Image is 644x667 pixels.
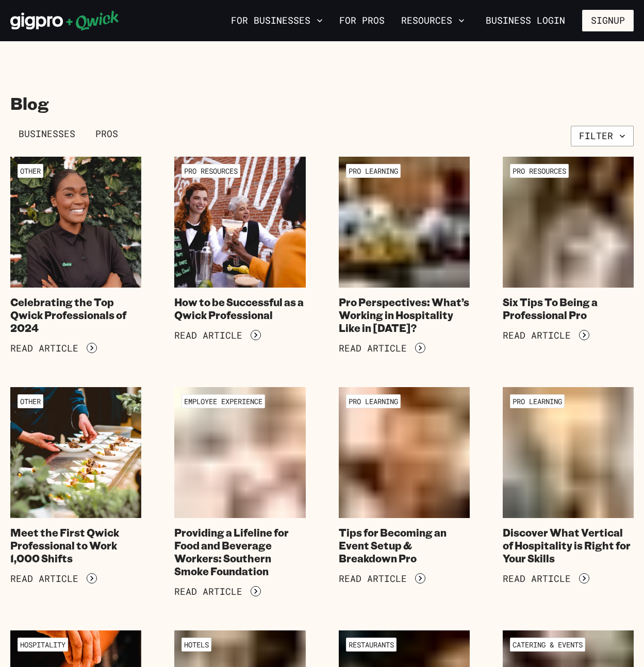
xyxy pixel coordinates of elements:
span: Pro Learning [346,394,401,408]
span: Pro Learning [510,394,565,408]
button: Resources [397,12,469,29]
span: Read Article [174,586,242,597]
span: Pro Learning [346,164,401,178]
h4: Tips for Becoming an Event Setup & Breakdown Pro [339,526,470,565]
h4: Pro Perspectives: What’s Working in Hospitality Like in [DATE]? [339,296,470,335]
button: For Businesses [227,12,327,29]
span: Read Article [503,330,571,341]
h4: Discover What Vertical of Hospitality is Right for Your Skills [503,526,634,565]
span: Employee Experience [181,394,265,408]
span: Read Article [10,343,78,354]
span: Read Article [10,573,78,585]
img: Meet the First Qwick Professional to Work 1,000 Shifts [10,387,141,518]
span: Read Article [174,330,242,341]
a: Pro LearningDiscover What Vertical of Hospitality is Right for Your SkillsRead Article [503,387,634,597]
span: Restaurants [346,638,397,652]
span: Pros [95,128,118,140]
span: Catering & Events [510,638,585,652]
a: Pro ResourcesSix Tips To Being a Professional ProRead Article [503,157,634,354]
a: OtherMeet the First Qwick Professional to Work 1,000 ShiftsRead Article [10,387,141,597]
h4: Six Tips To Being a Professional Pro [503,296,634,322]
button: Signup [582,10,634,31]
span: Read Article [503,573,571,585]
span: Pro Resources [181,164,240,178]
h4: Celebrating the Top Qwick Professionals of 2024 [10,296,141,335]
span: Businesses [19,128,75,140]
h4: How to be Successful as a Qwick Professional [174,296,305,322]
a: Business Login [477,10,574,31]
a: Pro LearningTips for Becoming an Event Setup & Breakdown ProRead Article [339,387,470,597]
a: OtherCelebrating the Top Qwick Professionals of 2024Read Article [10,157,141,354]
span: Pro Resources [510,164,569,178]
span: Other [18,164,43,178]
img: Celebrating the Top Qwick Professionals of 2024 [10,157,141,288]
img: How to be Successful as a Qwick Professional [174,157,305,288]
span: Hospitality [18,638,68,652]
span: Read Article [339,573,407,585]
a: Pro LearningPro Perspectives: What’s Working in Hospitality Like in [DATE]?Read Article [339,157,470,354]
span: Other [18,394,43,408]
h4: Meet the First Qwick Professional to Work 1,000 Shifts [10,526,141,565]
button: Filter [571,126,634,146]
h4: Providing a Lifeline for Food and Beverage Workers: Southern Smoke Foundation [174,526,305,578]
span: Hotels [181,638,211,652]
a: Employee ExperienceProviding a Lifeline for Food and Beverage Workers: Southern Smoke FoundationR... [174,387,305,597]
h2: Blog [10,93,634,113]
a: For Pros [335,12,389,29]
a: Pro ResourcesHow to be Successful as a Qwick ProfessionalRead Article [174,157,305,354]
span: Read Article [339,343,407,354]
